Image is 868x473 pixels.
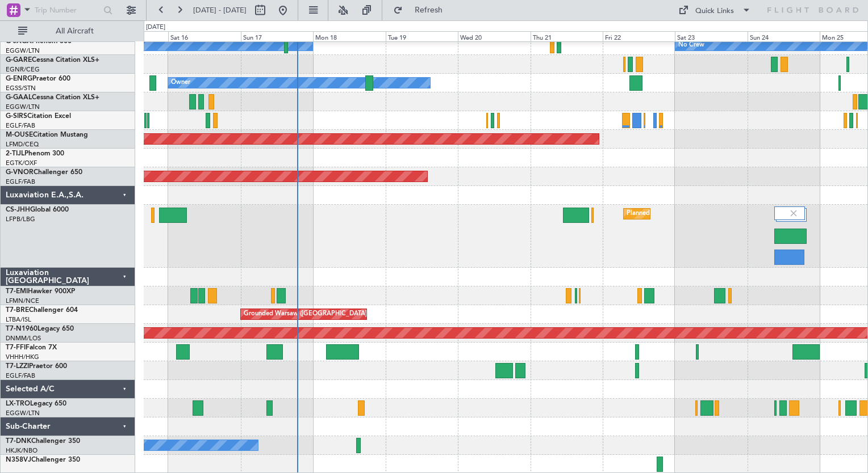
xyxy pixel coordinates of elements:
[6,169,82,176] a: G-VNORChallenger 650
[6,297,39,305] a: LFMN/NCE
[6,121,35,130] a: EGLF/FAB
[241,31,313,41] div: Sun 17
[673,1,757,19] button: Quick Links
[6,159,37,167] a: EGTK/OXF
[6,47,40,55] a: EGGW/LTN
[6,307,29,314] span: T7-BRE
[6,288,28,295] span: T7-EMI
[6,315,31,324] a: LTBA/ISL
[6,57,32,64] span: G-GARE
[171,74,190,91] div: Owner
[6,132,33,138] span: M-OUSE
[313,31,385,41] div: Mon 18
[6,103,40,111] a: EGGW/LTN
[6,178,35,186] a: EGLF/FAB
[30,27,120,35] span: All Aircraft
[788,208,799,218] img: gray-close.svg
[695,6,734,17] div: Quick Links
[6,288,75,295] a: T7-EMIHawker 900XP
[6,206,30,213] span: CS-JHH
[6,438,31,445] span: T7-DNK
[12,22,123,40] button: All Aircraft
[6,150,24,157] span: 2-TIJL
[6,75,32,82] span: G-ENRG
[6,65,40,74] a: EGNR/CEG
[6,94,32,101] span: G-GAAL
[6,344,26,351] span: T7-FFI
[6,94,99,101] a: G-GAALCessna Citation XLS+
[6,363,67,370] a: T7-LZZIPraetor 600
[146,23,165,32] div: [DATE]
[386,31,458,41] div: Tue 19
[244,306,369,323] div: Grounded Warsaw ([GEOGRAPHIC_DATA])
[603,31,675,41] div: Fri 22
[678,37,704,54] div: No Crew
[6,344,57,351] a: T7-FFIFalcon 7X
[6,150,64,157] a: 2-TIJLPhenom 300
[6,57,99,64] a: G-GARECessna Citation XLS+
[627,205,806,222] div: Planned Maint [GEOGRAPHIC_DATA] ([GEOGRAPHIC_DATA])
[6,75,70,82] a: G-ENRGPraetor 600
[6,84,36,92] a: EGSS/STN
[6,400,30,407] span: LX-TRO
[6,326,74,332] a: T7-N1960Legacy 650
[35,2,100,19] input: Trip Number
[168,31,240,41] div: Sat 16
[6,457,31,463] span: N358VJ
[6,353,39,361] a: VHHH/HKG
[6,326,37,332] span: T7-N1960
[6,206,69,213] a: CS-JHHGlobal 6000
[6,140,39,149] a: LFMD/CEQ
[6,457,80,463] a: N358VJChallenger 350
[6,400,66,407] a: LX-TROLegacy 650
[6,334,41,343] a: DNMM/LOS
[6,438,80,445] a: T7-DNKChallenger 350
[6,113,27,120] span: G-SIRS
[405,6,453,14] span: Refresh
[531,31,603,41] div: Thu 21
[6,363,29,370] span: T7-LZZI
[6,446,37,455] a: HKJK/NBO
[6,409,40,417] a: EGGW/LTN
[6,169,34,176] span: G-VNOR
[675,31,747,41] div: Sat 23
[748,31,820,41] div: Sun 24
[6,307,78,314] a: T7-BREChallenger 604
[388,1,456,19] button: Refresh
[6,113,71,120] a: G-SIRSCitation Excel
[6,371,35,380] a: EGLF/FAB
[458,31,530,41] div: Wed 20
[193,5,247,15] span: [DATE] - [DATE]
[6,132,88,138] a: M-OUSECitation Mustang
[6,215,35,223] a: LFPB/LBG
